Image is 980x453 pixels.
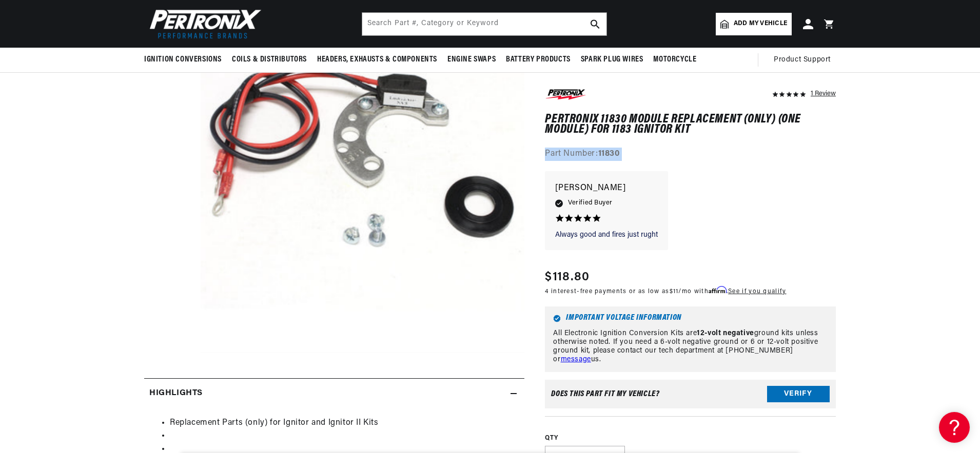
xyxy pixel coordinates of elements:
summary: Ignition Conversions [144,48,227,72]
a: See if you qualify - Learn more about Affirm Financing (opens in modal) [728,289,786,295]
span: Coils & Distributors [232,54,307,65]
p: [PERSON_NAME] [555,181,658,196]
img: Pertronix [144,6,262,42]
summary: Motorcycle [648,48,701,72]
span: Engine Swaps [447,54,496,65]
a: Add my vehicle [716,13,792,35]
div: Does This part fit My vehicle? [551,390,659,399]
p: Always good and fires just rught [555,230,658,240]
summary: Spark Plug Wires [576,48,649,72]
div: 1 Review [811,87,836,99]
span: Spark Plug Wires [581,54,643,65]
span: Headers, Exhausts & Components [317,54,437,65]
div: Part Number: [545,148,836,161]
span: $118.80 [545,269,590,287]
label: QTY [545,435,836,443]
h6: Important Voltage Information [553,315,828,322]
span: Verified Buyer [568,198,612,209]
span: Battery Products [506,54,571,65]
span: Affirm [709,286,727,294]
button: search button [584,13,606,35]
summary: Headers, Exhausts & Components [312,48,442,72]
p: All Electronic Ignition Conversion Kits are ground kits unless otherwise noted. If you need a 6-v... [553,330,828,364]
summary: Product Support [774,48,836,72]
li: Replacement Parts (only) for Ignitor and Ignitor II Kits [170,417,519,430]
span: Product Support [774,54,831,66]
summary: Highlights [144,379,524,408]
span: Ignition Conversions [144,54,222,65]
summary: Battery Products [501,48,576,72]
span: Add my vehicle [734,19,787,29]
h2: Highlights [149,387,203,400]
summary: Engine Swaps [442,48,501,72]
strong: 12-volt negative [697,330,754,337]
media-gallery: Gallery Viewer [144,29,524,358]
h1: PerTronix 11830 Module replacement (only) (one module) for 1183 Ignitor Kit [545,114,836,135]
a: message [561,356,591,363]
span: Motorcycle [653,54,696,65]
strong: 11830 [598,150,620,158]
button: Verify [767,386,830,403]
input: Search Part #, Category or Keyword [362,13,606,35]
span: $11 [670,289,679,295]
p: 4 interest-free payments or as low as /mo with . [545,287,786,297]
summary: Coils & Distributors [227,48,312,72]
